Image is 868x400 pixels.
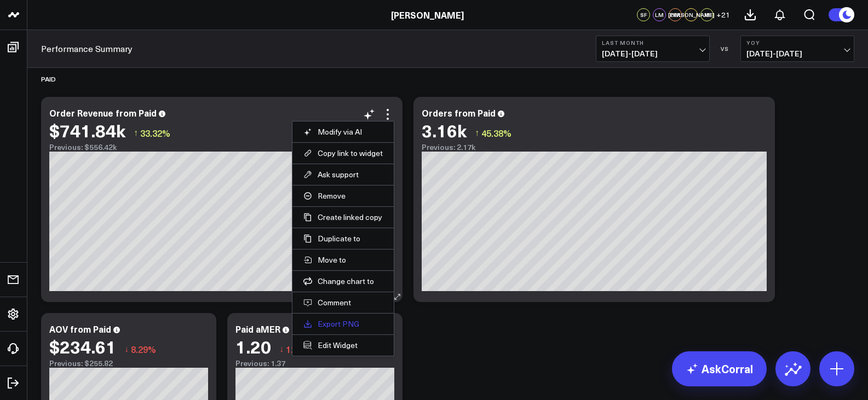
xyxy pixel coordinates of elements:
[303,319,383,329] a: Export PNG
[700,8,714,21] div: JB
[235,359,394,368] div: Previous: 1.37
[49,120,125,140] div: $741.84k
[303,148,383,158] button: Copy link to widget
[422,143,767,152] div: Previous: 2.17k
[303,234,383,244] button: Duplicate to
[475,126,479,140] span: ↑
[602,39,704,46] b: Last Month
[286,343,316,355] span: 12.99%
[41,43,133,55] a: Performance Summary
[653,8,666,21] div: LM
[49,359,208,368] div: Previous: $255.82
[303,127,383,137] button: Modify via AI
[746,49,848,58] span: [DATE] - [DATE]
[716,11,730,19] span: + 21
[303,298,383,308] button: Comment
[391,9,464,21] a: [PERSON_NAME]
[303,170,383,179] button: Ask support
[41,66,56,91] div: Paid
[49,107,157,119] div: Order Revenue from Paid
[49,143,394,152] div: Previous: $556.42k
[746,39,848,46] b: YoY
[596,36,710,62] button: Last Month[DATE]-[DATE]
[716,8,730,21] button: +21
[303,340,383,350] button: Edit Widget
[669,8,682,21] div: DM
[422,107,496,119] div: Orders from Paid
[740,36,854,62] button: YoY[DATE]-[DATE]
[637,8,650,21] div: SF
[422,120,467,140] div: 3.16k
[481,127,511,139] span: 45.38%
[303,276,383,286] button: Change chart to
[685,8,698,21] div: [PERSON_NAME]
[134,126,138,140] span: ↑
[715,45,735,52] div: VS
[235,337,271,356] div: 1.20
[49,337,116,356] div: $234.61
[303,191,383,201] button: Remove
[131,343,156,355] span: 8.29%
[235,323,280,335] div: Paid aMER
[672,351,767,386] a: AskCorral
[49,323,111,335] div: AOV from Paid
[279,342,284,356] span: ↓
[124,342,129,356] span: ↓
[303,255,383,265] button: Move to
[140,127,170,139] span: 33.32%
[602,49,704,58] span: [DATE] - [DATE]
[303,212,383,222] button: Create linked copy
